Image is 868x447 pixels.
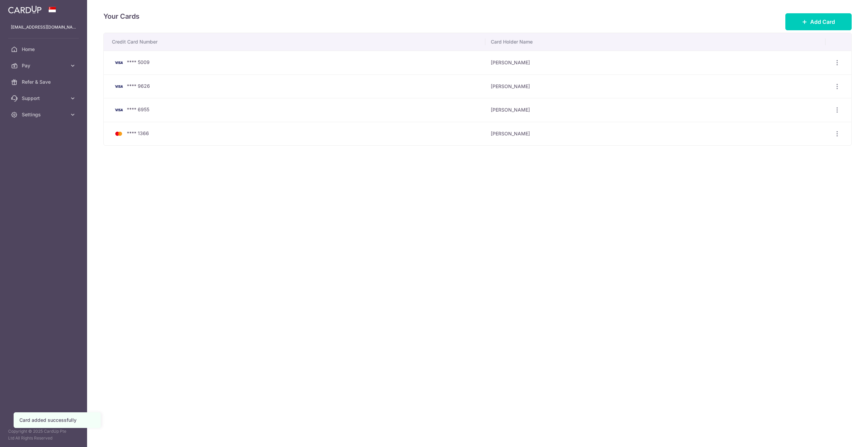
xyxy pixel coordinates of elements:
[22,111,67,118] span: Settings
[485,33,825,51] th: Card Holder Name
[112,82,126,90] img: Bank Card
[485,74,825,98] td: [PERSON_NAME]
[22,62,67,69] span: Pay
[103,11,139,22] h4: Your Cards
[485,98,825,122] td: [PERSON_NAME]
[8,5,41,14] img: CardUp
[112,130,126,138] img: Bank Card
[104,33,485,51] th: Credit Card Number
[112,59,126,67] img: Bank Card
[22,95,67,102] span: Support
[485,51,825,74] td: [PERSON_NAME]
[485,122,825,146] td: [PERSON_NAME]
[11,24,76,31] p: [EMAIL_ADDRESS][DOMAIN_NAME]
[22,79,67,85] span: Refer & Save
[22,46,67,53] span: Home
[112,106,126,114] img: Bank Card
[785,13,852,30] button: Add Card
[810,18,835,26] span: Add Card
[19,417,95,424] div: Card added successfully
